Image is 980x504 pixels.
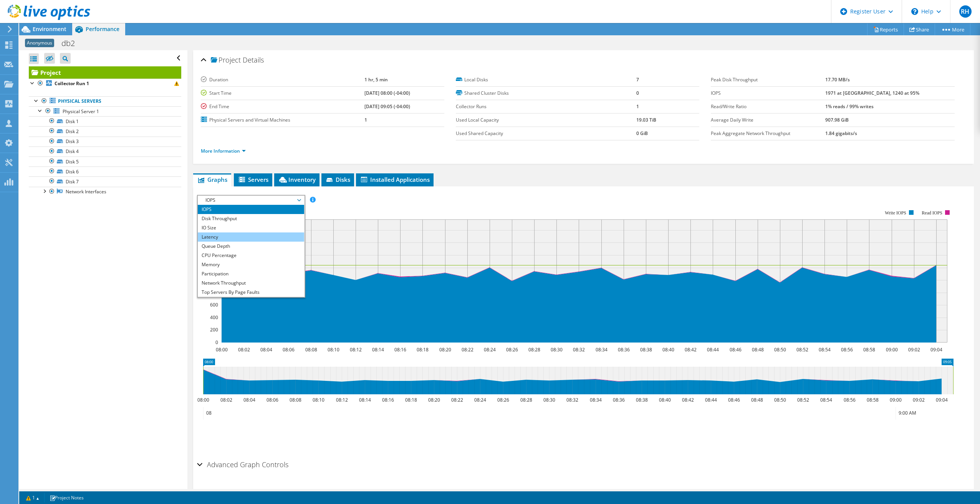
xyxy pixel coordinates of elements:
[506,346,518,353] text: 08:26
[197,397,209,403] text: 08:00
[728,397,740,403] text: 08:46
[312,397,324,403] text: 08:10
[215,346,227,353] text: 08:00
[640,346,652,353] text: 08:38
[198,214,304,223] li: Disk Throughput
[636,130,648,137] b: 0 GiB
[29,116,181,126] a: Disk 1
[364,117,367,123] b: 1
[198,278,304,288] li: Network Throughput
[198,288,304,297] li: Top Servers By Page Faults
[889,397,901,403] text: 09:00
[86,25,119,33] span: Performance
[211,56,241,64] span: Project
[63,108,99,115] span: Physical Server 1
[662,346,674,353] text: 08:40
[959,5,972,18] span: RH
[595,346,607,353] text: 08:34
[573,346,584,353] text: 08:32
[21,493,45,502] a: 1
[935,397,947,403] text: 09:04
[25,39,54,47] span: Anonymous
[617,346,629,353] text: 08:36
[636,90,639,96] b: 0
[497,397,509,403] text: 08:26
[904,23,935,35] a: Share
[659,397,670,403] text: 08:40
[198,232,304,242] li: Latency
[528,346,540,353] text: 08:28
[215,339,218,346] text: 0
[825,117,849,123] b: 907.98 GiB
[336,397,348,403] text: 08:12
[243,55,264,64] span: Details
[550,346,562,353] text: 08:30
[474,397,486,403] text: 08:24
[711,76,825,84] label: Peak Disk Throughput
[198,251,304,260] li: CPU Percentage
[282,346,294,353] text: 08:06
[201,103,364,110] label: End Time
[29,166,181,176] a: Disk 6
[364,90,410,96] b: [DATE] 08:00 (-04:00)
[198,260,304,269] li: Memory
[29,96,181,106] a: Physical Servers
[636,103,639,110] b: 1
[705,397,717,403] text: 08:44
[210,326,218,333] text: 200
[774,346,786,353] text: 08:50
[456,103,636,110] label: Collector Runs
[841,346,853,353] text: 08:56
[201,76,364,84] label: Duration
[711,89,825,97] label: IOPS
[912,397,924,403] text: 09:02
[359,397,371,403] text: 08:14
[820,397,832,403] text: 08:54
[29,137,181,147] a: Disk 3
[612,397,624,403] text: 08:36
[58,39,87,48] h1: db2
[863,346,875,353] text: 08:58
[289,397,301,403] text: 08:08
[44,493,89,502] a: Project Notes
[682,397,694,403] text: 08:42
[456,116,636,124] label: Used Local Capacity
[260,346,272,353] text: 08:04
[197,176,227,183] span: Graphs
[451,397,463,403] text: 08:22
[866,397,878,403] text: 08:58
[29,126,181,136] a: Disk 2
[29,187,181,197] a: Network Interfaces
[243,397,255,403] text: 08:04
[428,397,440,403] text: 08:20
[636,397,647,403] text: 08:38
[636,76,639,83] b: 7
[201,148,246,154] a: More Information
[684,346,696,353] text: 08:42
[751,397,763,403] text: 08:48
[29,66,181,79] a: Project
[456,130,636,137] label: Used Shared Capacity
[711,103,825,110] label: Read/Write Ratio
[774,397,786,403] text: 08:50
[202,196,300,205] span: IOPS
[33,25,66,33] span: Environment
[843,397,855,403] text: 08:56
[825,76,850,83] b: 17.70 MB/s
[238,176,268,183] span: Servers
[198,223,304,232] li: IO Size
[360,176,430,183] span: Installed Applications
[930,346,942,353] text: 09:04
[752,346,763,353] text: 08:48
[825,90,919,96] b: 1971 at [GEOGRAPHIC_DATA], 1240 at 95%
[201,89,364,97] label: Start Time
[29,147,181,156] a: Disk 4
[29,106,181,116] a: Physical Server 1
[364,76,388,83] b: 1 hr, 5 min
[935,23,970,35] a: More
[382,397,394,403] text: 08:16
[198,205,304,214] li: IOPS
[210,301,218,308] text: 600
[349,346,361,353] text: 08:12
[729,346,741,353] text: 08:46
